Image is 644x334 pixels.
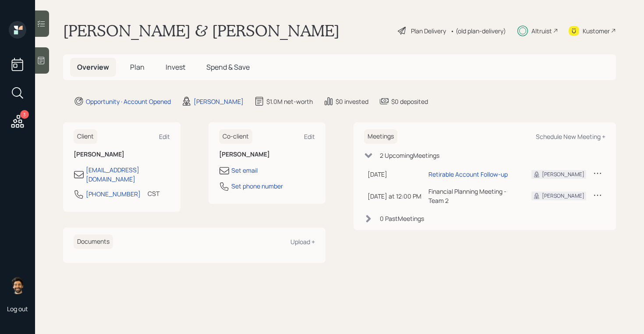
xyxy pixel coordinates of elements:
[583,26,610,36] div: Kustomer
[536,132,605,141] div: Schedule New Meeting +
[368,170,421,179] div: [DATE]
[542,192,584,200] div: [PERSON_NAME]
[20,110,29,119] div: 3
[86,189,141,199] div: [PHONE_NUMBER]
[77,62,109,72] span: Overview
[194,97,244,106] div: [PERSON_NAME]
[7,305,28,313] div: Log out
[391,97,428,106] div: $0 deposited
[380,214,424,223] div: 0 Past Meeting s
[74,235,113,249] h6: Documents
[364,129,397,144] h6: Meetings
[231,166,258,175] div: Set email
[63,21,340,40] h1: [PERSON_NAME] & [PERSON_NAME]
[231,181,283,191] div: Set phone number
[219,129,252,144] h6: Co-client
[531,26,552,36] div: Altruist
[148,189,159,198] div: CST
[74,129,97,144] h6: Client
[428,187,517,205] div: Financial Planning Meeting - Team 2
[428,170,508,179] div: Retirable Account Follow-up
[206,62,250,72] span: Spend & Save
[130,62,145,72] span: Plan
[450,26,506,36] div: • (old plan-delivery)
[304,132,315,141] div: Edit
[266,97,313,106] div: $1.0M net-worth
[380,151,439,160] div: 2 Upcoming Meeting s
[159,132,170,141] div: Edit
[336,97,368,106] div: $0 invested
[86,97,171,106] div: Opportunity · Account Opened
[166,62,185,72] span: Invest
[74,151,170,158] h6: [PERSON_NAME]
[219,151,315,158] h6: [PERSON_NAME]
[290,238,315,246] div: Upload +
[411,26,446,36] div: Plan Delivery
[86,165,170,184] div: [EMAIL_ADDRESS][DOMAIN_NAME]
[368,192,421,201] div: [DATE] at 12:00 PM
[9,277,26,294] img: eric-schwartz-headshot.png
[542,171,584,178] div: [PERSON_NAME]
